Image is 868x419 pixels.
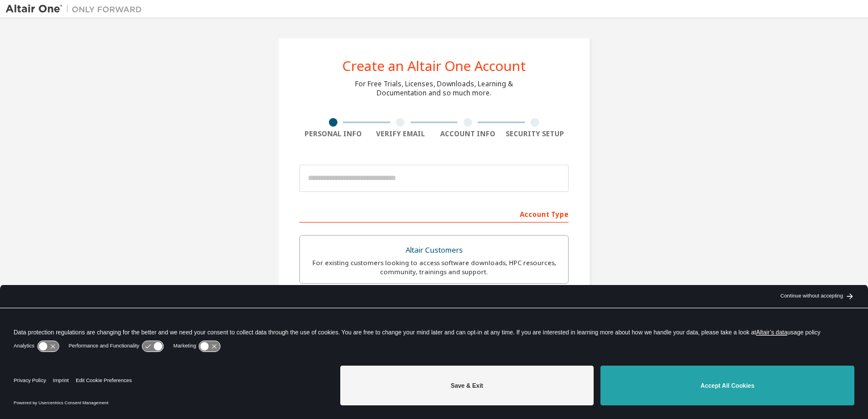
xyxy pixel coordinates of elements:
[307,242,561,258] div: Altair Customers
[434,129,502,139] div: Account Info
[299,129,367,139] div: Personal Info
[307,258,561,276] div: For existing customers looking to access software downloads, HPC resources, community, trainings ...
[355,79,513,98] div: For Free Trials, Licenses, Downloads, Learning & Documentation and so much more.
[299,204,569,223] div: Account Type
[367,129,435,139] div: Verify Email
[343,59,526,73] div: Create an Altair One Account
[6,3,148,15] img: Altair One
[502,129,569,139] div: Security Setup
